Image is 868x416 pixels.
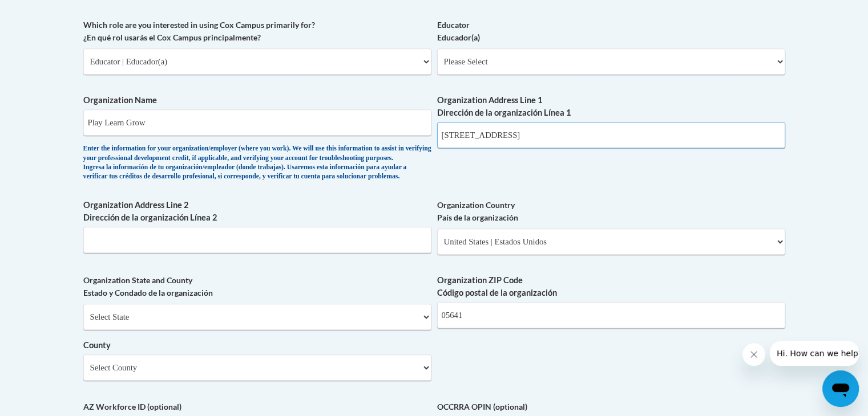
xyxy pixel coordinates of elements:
span: Hi. How can we help? [7,8,92,17]
label: Educator Educador(a) [437,19,785,44]
label: Organization Country País de la organización [437,199,785,224]
label: Organization Address Line 2 Dirección de la organización Línea 2 [83,199,431,224]
iframe: Close message [742,343,765,366]
label: Which role are you interested in using Cox Campus primarily for? ¿En qué rol usarás el Cox Campus... [83,19,431,44]
input: Metadata input [83,109,431,136]
input: Metadata input [83,227,431,253]
input: Metadata input [437,122,785,148]
iframe: Message from company [770,341,859,366]
iframe: Button to launch messaging window [822,370,859,407]
label: Organization Address Line 1 Dirección de la organización Línea 1 [437,94,785,119]
label: Organization Name [83,94,431,107]
label: County [83,339,431,352]
label: Organization State and County Estado y Condado de la organización [83,274,431,299]
input: Metadata input [437,302,785,328]
div: Enter the information for your organization/employer (where you work). We will use this informati... [83,144,431,182]
label: Organization ZIP Code Código postal de la organización [437,274,785,299]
